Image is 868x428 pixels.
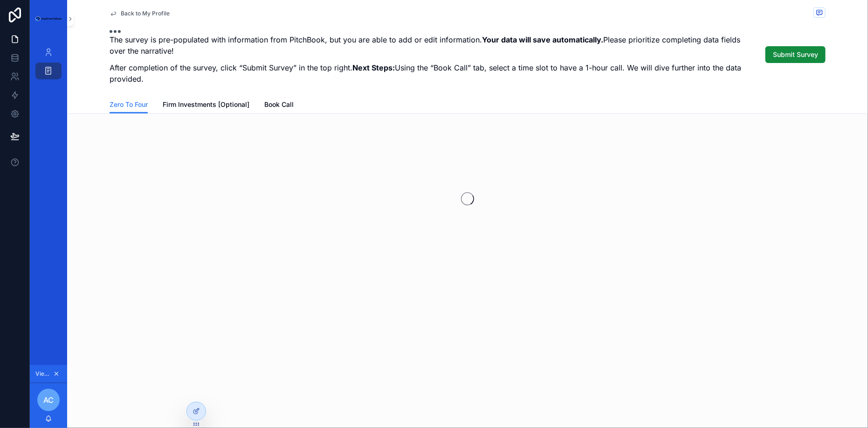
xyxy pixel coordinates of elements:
p: The survey is pre-populated with information from PitchBook, but you are able to add or edit info... [110,34,756,56]
span: Back to My Profile [121,10,170,17]
strong: Your data will save automatically. [482,35,603,44]
strong: Next Steps: [352,63,395,72]
span: Submit Survey [773,50,818,59]
span: Book Call [264,100,294,109]
a: Firm Investments [Optional] [163,96,249,115]
span: AC [43,394,54,406]
img: App logo [35,16,62,21]
span: Firm Investments [Optional] [163,100,249,109]
button: Submit Survey [765,46,826,63]
a: Book Call [264,96,294,115]
a: Zero To Four [110,96,148,114]
span: Zero To Four [110,100,148,109]
div: scrollable content [30,37,67,91]
p: After completion of the survey, click “Submit Survey” in the top right. Using the “Book Call” tab... [110,62,756,84]
span: Viewing as Alexandra [35,370,51,378]
a: Back to My Profile [110,10,170,17]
